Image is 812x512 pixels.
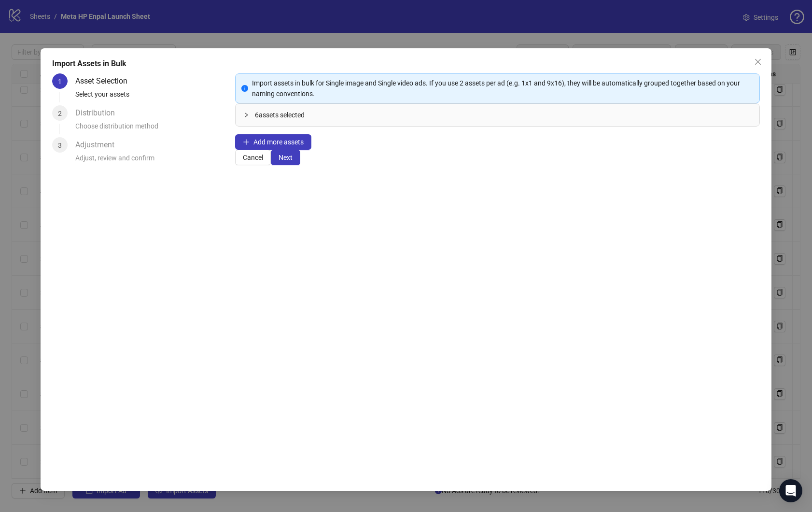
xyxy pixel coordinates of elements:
div: Adjust, review and confirm [75,153,227,169]
button: Next [271,150,300,165]
span: close [754,58,762,66]
span: collapsed [243,112,249,118]
div: Asset Selection [75,73,135,89]
span: 6 [255,111,259,119]
div: Import assets in bulk for Single image and Single video ads. If you use 2 assets per ad (e.g. 1x1... [252,78,754,99]
span: Next [279,154,293,161]
span: Add more assets [253,138,304,146]
div: Adjustment [75,137,122,153]
button: Cancel [235,150,271,165]
div: Select your assets [75,89,227,105]
div: Open Intercom Messenger [779,479,802,502]
span: assets selected [259,111,305,119]
span: plus [243,139,250,145]
button: Close [750,54,766,70]
div: Choose distribution method [75,121,227,137]
span: info-circle [241,85,248,92]
span: 1 [58,78,62,85]
span: 3 [58,142,62,149]
span: 2 [58,110,62,117]
div: 6assets selected [236,104,759,126]
span: Cancel [243,154,263,161]
button: Add more assets [235,134,311,150]
div: Distribution [75,105,123,121]
div: Import Assets in Bulk [52,58,760,70]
